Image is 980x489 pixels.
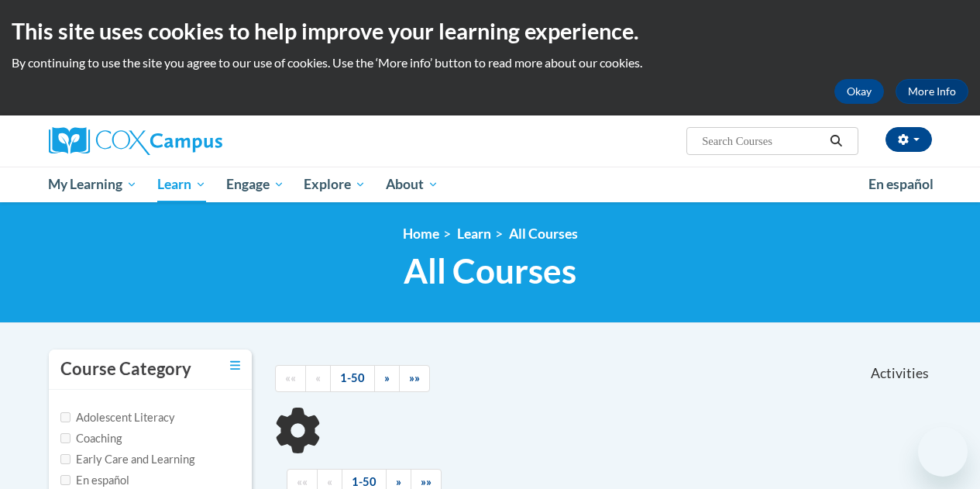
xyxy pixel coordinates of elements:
span: About [386,175,438,194]
a: Next [374,365,400,392]
span: « [315,371,321,384]
span: »» [421,475,432,488]
a: Learn [147,167,216,202]
span: «« [285,371,296,384]
label: En español [60,472,129,489]
input: Checkbox for Options [60,433,70,443]
div: Main menu [37,167,944,202]
button: Okay [834,79,884,104]
button: Account Settings [885,127,932,152]
a: Cox Campus [49,127,328,155]
a: About [376,167,449,202]
a: Explore [294,167,376,202]
img: Cox Campus [49,127,222,155]
a: En español [858,168,944,201]
span: Explore [304,175,366,194]
input: Checkbox for Options [60,475,70,485]
span: Learn [157,175,206,194]
input: Checkbox for Options [60,454,70,464]
a: Home [403,226,439,242]
span: En español [868,176,934,192]
label: Early Care and Learning [60,451,194,468]
h3: Course Category [60,357,191,381]
span: All Courses [404,250,576,291]
a: All Courses [509,226,578,242]
a: More Info [896,79,968,104]
a: Learn [457,226,491,242]
span: » [384,371,390,384]
span: Engage [226,175,284,194]
a: Previous [305,365,331,392]
span: »» [409,371,420,384]
p: By continuing to use the site you agree to our use of cookies. Use the ‘More info’ button to read... [12,54,968,71]
label: Adolescent Literacy [60,409,175,426]
input: Checkbox for Options [60,412,70,422]
input: Search Courses [700,132,824,150]
a: Engage [216,167,294,202]
a: End [399,365,430,392]
span: » [396,475,401,488]
a: Begining [275,365,306,392]
button: Search [824,132,848,150]
iframe: Button to launch messaging window [918,427,968,477]
span: My Learning [48,175,137,194]
h2: This site uses cookies to help improve your learning experience. [12,15,968,46]
a: Toggle collapse [230,357,240,374]
a: My Learning [39,167,148,202]
span: Activities [871,365,929,382]
a: 1-50 [330,365,375,392]
span: « [327,475,332,488]
label: Coaching [60,430,122,447]
span: «« [297,475,308,488]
